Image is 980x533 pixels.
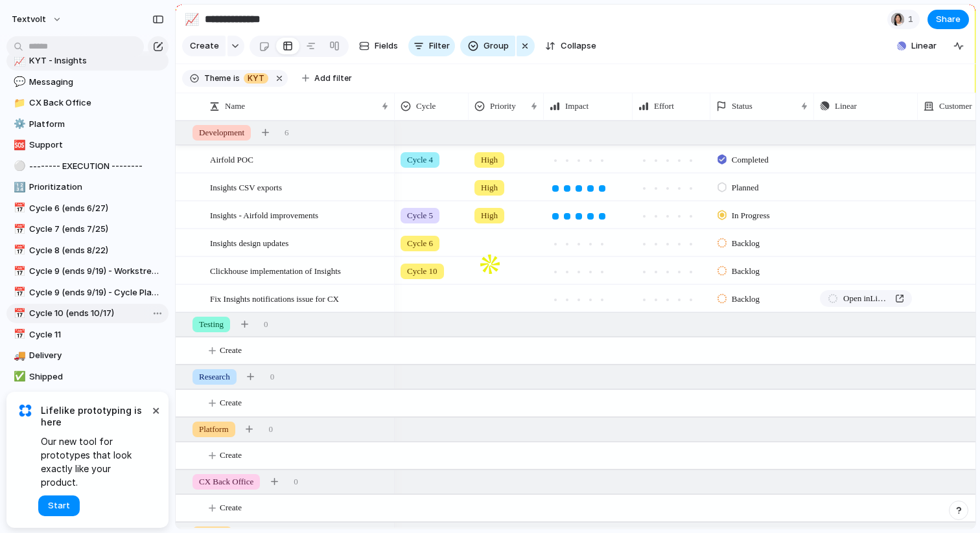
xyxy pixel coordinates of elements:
[12,223,25,236] button: 📅
[233,73,240,84] span: is
[12,76,25,89] button: 💬
[407,237,433,250] span: Cycle 6
[429,40,450,52] span: Filter
[936,13,961,26] span: Share
[732,209,770,222] span: In Progress
[12,307,25,320] button: 📅
[12,118,25,131] button: ⚙️
[190,40,219,52] span: Create
[835,100,857,113] span: Linear
[14,285,23,300] div: 📅
[29,328,164,341] span: Cycle 11
[6,93,169,113] div: 📁CX Back Office
[29,118,164,131] span: Platform
[481,153,498,166] span: High
[181,9,202,30] button: 📈
[210,152,253,166] span: Airfold POC
[29,96,164,109] span: CX Back Office
[41,435,149,489] span: Our new tool for prototypes that look exactly like your product.
[6,283,169,302] a: 📅Cycle 9 (ends 9/19) - Cycle Planning
[210,291,339,306] span: Fix Insights notifications issue for CX
[29,54,164,67] span: KYT - Insights
[14,138,23,153] div: 🆘
[732,265,760,278] span: Backlog
[29,181,164,194] span: Prioritization
[820,290,912,307] a: Open inLinear
[14,306,23,321] div: 📅
[6,73,169,92] a: 💬Messaging
[6,199,169,218] a: 📅Cycle 6 (ends 6/27)
[199,126,244,139] span: Development
[484,40,509,52] span: Group
[561,40,596,52] span: Collapse
[12,286,25,299] button: 📅
[14,327,23,342] div: 📅
[264,318,268,331] span: 0
[14,222,23,237] div: 📅
[6,9,69,30] button: textvolt
[6,220,169,239] a: 📅Cycle 7 (ends 7/25)
[314,73,352,84] span: Add filter
[12,139,25,152] button: 🆘
[182,36,226,56] button: Create
[29,160,164,173] span: -------- EXECUTION --------
[6,241,169,260] a: 📅Cycle 8 (ends 8/22)
[6,304,169,323] div: 📅Cycle 10 (ends 10/17)
[12,370,25,383] button: ✅
[927,10,969,29] button: Share
[12,160,25,173] button: ⚪
[294,475,298,488] span: 0
[269,423,274,436] span: 0
[6,388,169,407] div: 🗺️Roadmap
[220,344,242,357] span: Create
[654,100,674,113] span: Effort
[29,139,164,152] span: Support
[12,54,25,67] button: 📈
[892,36,942,56] button: Linear
[270,370,275,383] span: 0
[6,346,169,365] a: 🚚Delivery
[6,115,169,134] div: ⚙️Platform
[48,499,70,512] span: Start
[732,100,752,113] span: Status
[732,181,759,194] span: Planned
[939,100,972,113] span: Customer
[908,13,917,26] span: 1
[732,237,760,250] span: Backlog
[285,126,289,139] span: 6
[911,40,937,52] span: Linear
[29,76,164,89] span: Messaging
[6,157,169,176] a: ⚪-------- EXECUTION --------
[294,69,360,87] button: Add filter
[148,402,163,418] button: Dismiss
[12,96,25,109] button: 📁
[481,209,498,222] span: High
[29,202,164,215] span: Cycle 6 (ends 6/27)
[231,71,242,85] button: is
[6,367,169,387] a: ✅Shipped
[407,209,433,222] span: Cycle 5
[6,51,169,71] div: 📈KYT - Insights
[14,117,23,131] div: ⚙️
[14,96,23,111] div: 📁
[29,265,164,278] span: Cycle 9 (ends 9/19) - Workstreams
[14,74,23,89] div: 💬
[210,235,288,250] span: Insights design updates
[6,135,169,155] a: 🆘Support
[14,243,23,258] div: 📅
[210,179,282,194] span: Insights CSV exports
[199,318,224,331] span: Testing
[481,181,498,194] span: High
[225,100,245,113] span: Name
[185,10,199,28] div: 📈
[29,349,164,362] span: Delivery
[6,325,169,345] div: 📅Cycle 11
[408,36,455,56] button: Filter
[29,307,164,320] span: Cycle 10 (ends 10/17)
